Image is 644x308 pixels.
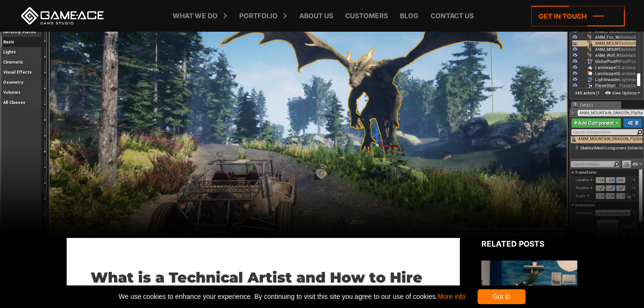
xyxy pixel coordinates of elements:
[91,269,436,304] h1: What is a Technical Artist and How to Hire One?
[478,289,526,304] div: Got it!
[118,289,465,304] span: We use cookies to enhance your experience. By continuing to visit this site you agree to our use ...
[481,238,577,249] div: Related posts
[437,293,465,300] a: More info
[531,6,625,26] a: Get in touch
